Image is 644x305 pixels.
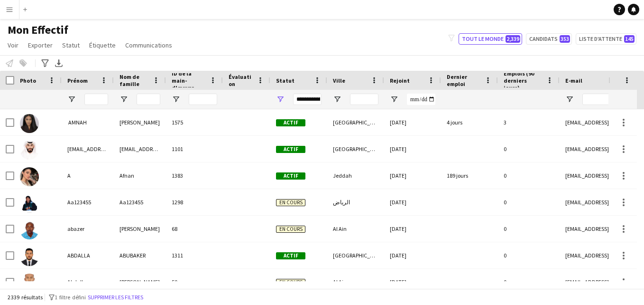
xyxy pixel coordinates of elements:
[4,39,22,51] a: Voir
[276,252,305,259] span: Actif
[125,41,172,49] span: Communications
[276,146,305,153] span: Actif
[166,216,223,242] div: 68
[62,162,114,189] div: A
[114,136,166,162] div: [EMAIL_ADDRESS][DOMAIN_NAME]
[498,242,560,268] div: 0
[8,41,18,49] span: Voir
[120,95,128,104] button: Ouvrir le menu de filtre
[327,136,384,162] div: [GEOGRAPHIC_DATA]
[276,199,305,206] span: En cours
[498,216,560,242] div: 0
[172,95,180,104] button: Ouvrir le menu de filtre
[565,95,574,104] button: Ouvrir le menu de filtre
[447,73,481,87] span: Dernier emploi
[390,77,410,84] span: Rejoint
[327,269,384,295] div: Al Ain
[384,136,441,162] div: [DATE]
[62,242,114,268] div: ABDALLA
[62,109,114,135] div: ‏ AMNAH
[20,167,39,186] img: A Afnan
[62,269,114,295] div: Abdalla
[20,114,39,133] img: ‏ AMNAH IDRIS
[114,189,166,215] div: Aa123455
[560,35,570,43] span: 353
[62,41,80,49] span: Statut
[384,216,441,242] div: [DATE]
[114,109,166,135] div: [PERSON_NAME]
[86,292,145,303] button: Supprimer les filtres
[20,247,39,266] img: ABDALLA ABUBAKER
[384,242,441,268] div: [DATE]
[498,162,560,189] div: 0
[441,109,498,135] div: 4 jours
[20,194,39,213] img: Aa123455 Aa123455
[114,269,166,295] div: [PERSON_NAME]
[441,162,498,189] div: 189 jours
[166,242,223,268] div: 1311
[276,226,305,233] span: En cours
[172,70,206,91] span: ID de la main-d'œuvre
[327,189,384,215] div: الرياض
[350,94,378,105] input: Ville Entrée de filtre
[20,274,39,293] img: Abdalla Kamal
[384,269,441,295] div: [DATE]
[327,162,384,189] div: Jeddah
[327,216,384,242] div: Al Ain
[166,136,223,162] div: 1101
[498,189,560,215] div: 0
[504,70,543,91] span: Emplois (90 derniers jours)
[229,73,253,87] span: Évaluation
[407,94,435,105] input: Rejoint Entrée de filtre
[20,77,36,84] span: Photo
[8,23,68,37] span: Mon Effectif
[114,216,166,242] div: [PERSON_NAME]
[53,57,64,69] app-action-btn: Exporter en XLSX
[276,95,285,104] button: Ouvrir le menu de filtre
[67,77,88,84] span: Prénom
[55,294,86,301] span: 1 filtre défini
[276,172,305,180] span: Actif
[62,189,114,215] div: Aa123455
[84,94,108,105] input: Prénom Entrée de filtre
[498,109,560,135] div: 3
[166,189,223,215] div: 1298
[166,162,223,189] div: 1383
[20,141,39,160] img: 3khaled7@gmail.com 3khaled7@gmail.com
[276,279,305,286] span: En cours
[498,269,560,295] div: 0
[276,77,294,84] span: Statut
[166,109,223,135] div: 1575
[459,33,522,45] button: Tout le monde2,339
[20,220,39,239] img: abazer sidahmed Mohammed
[276,119,305,126] span: Actif
[506,35,520,43] span: 2,339
[137,94,160,105] input: Nom de famille Entrée de filtre
[62,216,114,242] div: abazer
[624,35,635,43] span: 145
[62,136,114,162] div: [EMAIL_ADDRESS][DOMAIN_NAME]
[189,94,217,105] input: ID de la main-d'œuvre Entrée de filtre
[114,162,166,189] div: Afnan
[384,109,441,135] div: [DATE]
[333,77,345,84] span: Ville
[28,41,53,49] span: Exporter
[565,77,582,84] span: E-mail
[327,109,384,135] div: [GEOGRAPHIC_DATA]
[390,95,398,104] button: Ouvrir le menu de filtre
[498,136,560,162] div: 0
[121,39,176,51] a: Communications
[58,39,83,51] a: Statut
[39,57,51,69] app-action-btn: Filtres avancés
[384,189,441,215] div: [DATE]
[120,73,149,87] span: Nom de famille
[24,39,56,51] a: Exporter
[327,242,384,268] div: [GEOGRAPHIC_DATA]
[576,33,636,45] button: Liste d'attente145
[166,269,223,295] div: 50
[67,95,76,104] button: Ouvrir le menu de filtre
[114,242,166,268] div: ABUBAKER
[89,41,116,49] span: Étiquette
[384,162,441,189] div: [DATE]
[85,39,120,51] a: Étiquette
